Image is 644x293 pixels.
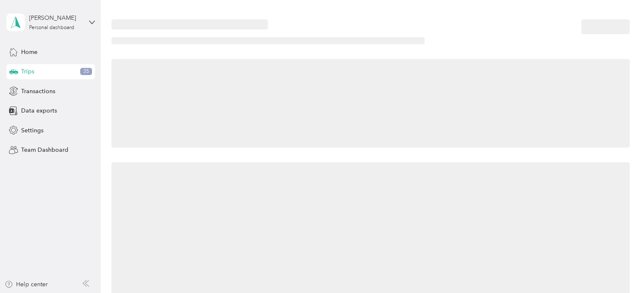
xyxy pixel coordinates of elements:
[5,280,48,289] button: Help center
[21,87,55,96] span: Transactions
[21,48,38,56] span: Home
[21,106,57,115] span: Data exports
[21,126,43,135] span: Settings
[80,68,92,75] span: 35
[21,145,68,154] span: Team Dashboard
[597,246,644,293] iframe: Everlance-gr Chat Button Frame
[21,67,34,76] span: Trips
[29,13,82,22] div: [PERSON_NAME]
[29,25,74,30] div: Personal dashboard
